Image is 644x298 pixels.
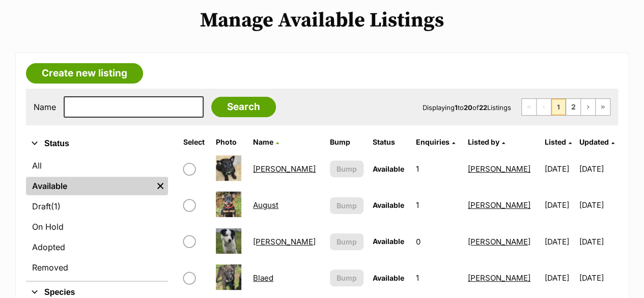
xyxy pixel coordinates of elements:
td: [DATE] [579,224,617,259]
th: Status [369,134,411,150]
a: [PERSON_NAME] [253,237,316,247]
a: [PERSON_NAME] [468,237,530,247]
nav: Pagination [521,98,610,116]
th: Bump [326,134,367,150]
a: Available [26,177,153,195]
a: Page 2 [566,99,580,115]
strong: 20 [464,103,472,112]
span: Listed [545,138,566,146]
button: Bump [330,269,363,286]
a: Listed [545,138,572,146]
a: All [26,156,168,175]
button: Bump [330,197,363,214]
button: Status [26,137,168,150]
a: Blaed [253,273,273,283]
td: [DATE] [541,260,578,295]
span: Available [373,165,404,173]
span: Bump [337,236,357,247]
span: First page [522,99,536,115]
td: 1 [412,187,463,223]
td: 0 [412,224,463,259]
span: Available [373,274,404,282]
a: Create new listing [26,63,143,84]
div: Status [26,154,168,281]
td: [DATE] [541,187,578,223]
td: [DATE] [579,187,617,223]
span: Available [373,237,404,246]
button: Bump [330,160,363,177]
span: (1) [51,200,61,212]
a: Last page [596,99,610,115]
a: Remove filter [153,177,168,195]
a: [PERSON_NAME] [468,164,530,174]
a: Name [253,138,279,146]
td: 1 [412,151,463,186]
th: Select [179,134,211,150]
span: Listed by [468,138,499,146]
span: Previous page [537,99,551,115]
a: Enquiries [416,138,455,146]
td: [DATE] [541,151,578,186]
strong: 22 [479,103,487,112]
input: Search [211,97,276,117]
a: August [253,200,278,210]
td: 1 [412,260,463,295]
span: Available [373,201,404,209]
a: Listed by [468,138,505,146]
button: Bump [330,233,363,250]
a: Draft [26,197,168,215]
span: Updated [579,138,609,146]
a: Adopted [26,238,168,256]
td: [DATE] [579,260,617,295]
span: Bump [337,273,357,283]
a: Next page [581,99,595,115]
a: Updated [579,138,614,146]
span: Name [253,138,273,146]
td: [DATE] [579,151,617,186]
span: Bump [337,164,357,174]
span: translation missing: en.admin.listings.index.attributes.enquiries [416,138,450,146]
label: Name [34,102,56,112]
strong: 1 [455,103,458,112]
span: Displaying to of Listings [423,103,511,112]
span: Page 1 [551,99,566,115]
a: [PERSON_NAME] [468,273,530,283]
a: [PERSON_NAME] [253,164,316,174]
span: Bump [337,200,357,211]
td: [DATE] [541,224,578,259]
a: On Hold [26,218,168,236]
a: Removed [26,258,168,277]
a: [PERSON_NAME] [468,200,530,210]
th: Photo [212,134,248,150]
